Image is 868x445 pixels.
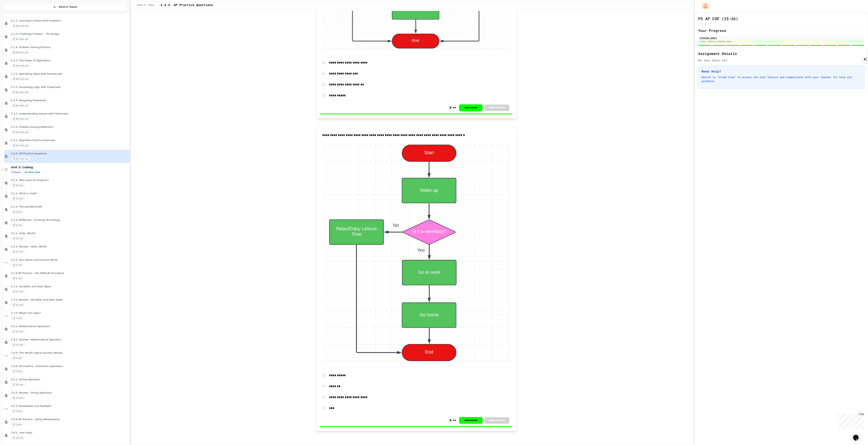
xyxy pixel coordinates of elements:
span: 3.6.1: User Input [11,431,129,434]
span: • [22,171,23,174]
span: 3.3.2: Review - Variables and Data Types [11,298,129,302]
span: 3.5.3: Basketballs and Footballs [11,405,129,408]
span: No time set [11,104,30,107]
span: 5 min [11,370,24,373]
span: 3.2.1: Hello, World! [11,232,129,235]
span: 3.3.1: Variables and Data Types [11,285,129,288]
span: 5 min [11,356,24,360]
h2: Your Progress [698,28,864,33]
div: No due date set [698,58,864,63]
div: [EMAIL_ADDRESS][DOMAIN_NAME] [699,40,863,43]
span: 3.1.3: The JuiceMind IDE [11,205,129,209]
span: 15 min [11,237,25,240]
span: 5 min [11,423,24,426]
span: 3.4.2: Review - Mathematical Operators [11,338,129,341]
h3: Need Help? [702,69,861,74]
span: 3.4.4: AP Practice - Arithmetic Operators [11,365,129,368]
span: 10 min [11,436,25,440]
span: 3.5.2: Review - String Operators [11,391,129,395]
span: 15 min [11,250,25,254]
span: / [157,4,159,7]
div: Chat with us now!Close [2,2,27,25]
span: 2.4.2: AP Practice Questions [11,152,129,155]
span: 2.2.1: The Power of Algorithms [11,59,129,62]
iframe: chat widget [852,429,864,441]
span: 3.1.1: Why Learn to Program? [11,179,129,182]
span: 37 items [11,171,21,174]
span: 5 min [11,263,24,267]
span: No time set [11,64,30,68]
span: 3.2.4 AP Practice - the DISPLAY Procedure [11,272,129,275]
span: 15 min [11,303,25,307]
span: Unit 3: Coding [11,166,129,169]
p: Switch to "Grade View" to access the chat feature and communicate with your teacher for help and ... [702,75,861,83]
span: 2.4.2: AP Practice Questions [161,3,213,8]
span: 3.5.4 AP Practice - String Manipulation [11,418,129,421]
span: 2.1.4: Problem Solving Practice [11,46,129,49]
span: No time set [11,51,30,54]
span: No time set [11,117,30,121]
span: Back to Teams [59,5,77,9]
span: 2.1.3: Challenge Problem - The Bridge [11,32,129,36]
span: 15 min [11,396,25,400]
span: 2.2.4: Designing Flowcharts [11,99,129,102]
div: My Account [698,2,710,11]
span: No time set [11,77,30,81]
span: 2.4.1: Algorithm Practice Exercises [11,139,129,142]
span: 10 min [11,383,25,387]
span: 2.2.3: Visualizing Logic with Flowcharts [11,86,129,89]
span: 5 min [11,210,24,214]
span: No time set [11,157,30,161]
span: 3.3.3: What's the Type? [11,312,129,315]
h1: P5 AP CSP (25-26) [698,16,738,21]
span: 3.2.2: Review - Hello, World! [11,245,129,248]
span: 10 min [11,330,25,333]
span: 5 min [11,316,24,320]
span: 5 min [11,223,24,227]
span: 3.4.3: The World's Worst Farmers Market [11,351,129,355]
span: 2.3.2: Problem Solving Reflection [11,125,129,129]
span: No time set [11,37,30,41]
span: 4h 55m total [25,171,40,174]
span: 3.4.1: Mathematical Operators [11,325,129,328]
div: [PERSON_NAME] [699,36,863,40]
span: Unit 2: Solving Problems in Computer Science [137,4,156,7]
span: 3.2.3: Your Name and Favorite Movie [11,258,129,262]
span: 3.1.2: What is Code? [11,192,129,195]
span: 10 min [11,197,25,201]
span: 2.2.2: Specifying Ideas with Pseudocode [11,72,129,76]
span: 2.3.1: Understanding Games with Flowcharts [11,112,129,116]
iframe: chat widget [836,412,864,429]
span: No time set [11,130,30,134]
span: No time set [11,90,30,94]
span: 15 min [11,184,25,187]
span: 3.5.1: String Operators [11,378,129,381]
h2: Assignment Details [698,51,864,56]
span: 10 min [11,290,25,294]
span: 3.1.4: Reflection - Evolving Technology [11,218,129,222]
span: 5 min [11,277,24,280]
span: 15 min [11,343,25,347]
span: No time set [11,24,30,28]
button: Back to Teams [4,3,126,11]
span: No time set [11,144,30,147]
span: 2.1.2: Learning to Solve Hard Problems [11,19,129,22]
span: 5 min [11,409,24,413]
